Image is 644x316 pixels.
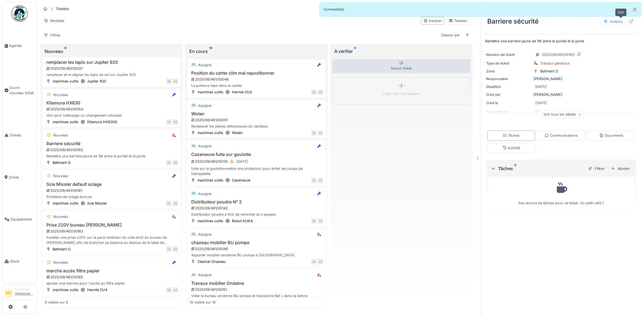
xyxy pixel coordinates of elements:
div: 2025/09/461/00142 [191,206,323,211]
div: fuite sur la goulotte+mettre une protection pour éviter les coups de transpalette [190,166,323,176]
div: Installer une prise 220V sur la paroi extérieur du coté droit du bureau de [PERSON_NAME] afin de ... [45,235,178,245]
div: La potence tape dans le cartee [190,83,323,88]
img: Badge_color-CXgf-gQk.svg [11,5,28,22]
div: Scie Missler [87,201,107,206]
div: Technicien [15,287,34,291]
h3: Cazeneuve fuite sur goulotte [190,152,323,157]
div: À vérifier [334,48,468,55]
div: Ajouter [609,165,632,172]
div: Aucun ticket [332,59,470,73]
div: AG [166,247,172,252]
sup: 0 [514,165,517,172]
div: 10 visible sur 10 [190,300,216,305]
div: AG [173,79,178,84]
p: Remettre une barriere jaune de 1M entre le portail et la porte [485,39,637,44]
div: Créé le [486,100,531,106]
div: Problème de sciage bronze [45,194,178,199]
div: 2025/09/461/00162 [542,52,575,57]
div: 2025/09/461/00161 [46,188,178,193]
div: SH [311,178,317,183]
div: Batiment O [53,160,71,165]
h3: remplacer les tapis sur Jupiter 920 [45,60,178,65]
div: Nouveau [45,48,178,55]
div: Documents [599,133,623,138]
div: SD [311,218,317,224]
div: Tâches [491,165,584,172]
div: Pas encore de tâches pour ce ticket. Un petit café ? [492,180,631,206]
div: Numéro de ticket [486,52,531,57]
div: Type de ticket [486,61,531,66]
div: AG [318,218,323,224]
div: Distributeur poudre a finir de remonter et a essayer [190,212,323,217]
div: GT [166,119,172,125]
div: 2025/09/461/00151 [191,287,323,292]
div: 6 visible sur 6 [45,300,68,305]
div: Assigné [198,62,211,68]
strong: Tickets [54,6,71,11]
a: Tickets [2,114,37,156]
a: Stock [2,240,37,282]
div: Tâches [503,133,520,138]
div: Batiment O [53,247,71,252]
h3: Wotan [190,111,323,116]
a: Équipements [2,198,37,240]
sup: 10 [209,48,213,55]
h3: Kitamura HX630 [45,100,178,106]
div: machines outils [197,178,223,183]
div: Assigné [198,103,211,108]
div: Filtrer [586,165,607,172]
h3: Position du carter clim mal repositionner [190,71,323,76]
div: Tableau [449,18,467,23]
div: Nouveau [53,214,68,219]
div: Filtres [41,31,63,39]
div: AG [173,119,178,125]
div: Voir tous les détails [541,111,584,119]
a: Agenda [2,25,37,67]
div: Activité [502,145,520,151]
div: AG [166,160,172,165]
div: machines outils [53,287,78,292]
div: 2025/09/461/00165 [46,274,178,280]
div: Robot KUKA [232,218,253,224]
div: Classer par [439,31,462,39]
div: [DATE] [535,100,547,106]
div: AG [311,259,317,264]
div: machines outils [53,201,78,206]
div: 2025/06/461/00051 [191,117,323,123]
a: Ouvrir nouveau ticket [2,67,37,114]
h3: Prise 220V bureau [PERSON_NAME] [45,222,178,228]
div: machines outils [197,130,223,135]
div: remplacer et re aligner les tapis de sol sur Jupiter 920 [45,72,178,77]
div: Clextral-Chazeau [197,259,226,264]
span: Zones [9,175,34,180]
div: Modèles [41,17,67,25]
div: SH [166,79,172,84]
div: 2025/09/461/00154 [46,107,178,112]
div: [DATE] [535,84,547,89]
span: Équipements [11,217,34,222]
div: 2025/06/461/00046 [191,77,323,82]
span: Ouvrir nouveau ticket [10,85,34,95]
div: Responsable [486,76,531,81]
div: Kitamura HX630G [87,119,117,125]
div: Nouveau [53,260,68,265]
sup: 6 [64,48,67,55]
div: Voir [615,8,627,16]
div: Vider le bureau ancienne BU pompe et mezzanine Bat L dans la benne [190,293,323,298]
div: AG [318,130,323,136]
div: Assigné [198,272,211,277]
h3: Distributeur poudre N° 2 [190,199,323,205]
div: Jupiter 920 [87,79,106,84]
div: AG [166,201,172,206]
div: 2025/09/461/00137 [46,66,178,71]
button: Close [629,2,641,17]
div: machines outils [53,119,78,125]
div: AG [311,130,317,136]
div: Connecté(e). [319,2,642,17]
span: Agenda [9,43,34,48]
li: MZ [5,289,13,297]
div: AG [318,90,323,95]
div: Assigné [198,232,211,237]
div: 2025/09/461/00135 [191,158,323,165]
div: Nouveau [53,133,68,138]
